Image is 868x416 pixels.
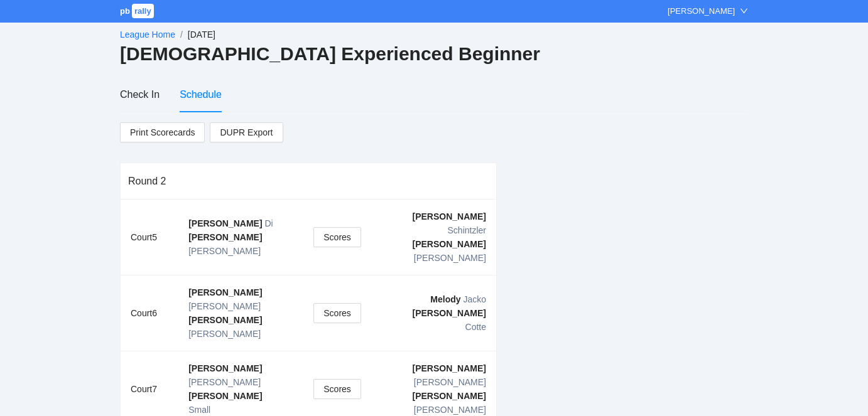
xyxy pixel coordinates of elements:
div: [PERSON_NAME] [668,5,735,18]
span: [PERSON_NAME] [188,377,261,387]
span: down [740,7,748,15]
span: [PERSON_NAME] [414,405,486,415]
span: Jacko [463,294,486,304]
span: Scores [323,382,351,396]
span: [PERSON_NAME] [414,377,486,387]
button: Scores [313,379,361,399]
a: Print Scorecards [120,122,205,142]
span: / [180,29,183,40]
b: [PERSON_NAME] [188,232,262,242]
div: Round 2 [128,163,489,199]
button: Scores [313,227,361,247]
b: [PERSON_NAME] [188,391,262,401]
span: Small [188,405,210,415]
span: Scores [323,230,351,244]
h2: [DEMOGRAPHIC_DATA] Experienced Beginner [120,41,748,67]
span: rally [132,4,154,18]
span: [PERSON_NAME] [414,253,486,263]
div: Schedule [180,87,222,102]
td: Court 6 [121,275,178,351]
span: [PERSON_NAME] [188,246,261,256]
span: [DATE] [188,29,215,40]
span: Print Scorecards [130,123,195,142]
span: [PERSON_NAME] [188,329,261,339]
a: League Home [120,29,175,40]
div: Check In [120,87,160,102]
b: [PERSON_NAME] [413,211,486,221]
span: Scores [323,306,351,320]
b: [PERSON_NAME] [188,315,262,325]
b: [PERSON_NAME] [413,308,486,318]
td: Court 5 [121,200,178,275]
b: [PERSON_NAME] [413,363,486,373]
span: DUPR Export [220,123,273,142]
span: Di [264,218,273,228]
button: Scores [313,303,361,323]
a: DUPR Export [210,122,283,142]
b: [PERSON_NAME] [413,239,486,249]
b: [PERSON_NAME] [413,391,486,401]
span: Cotte [465,322,486,332]
span: pb [120,6,130,16]
b: [PERSON_NAME] [188,218,262,228]
b: Melody [430,294,460,304]
span: [PERSON_NAME] [188,301,261,311]
span: Schintzler [448,225,486,235]
b: [PERSON_NAME] [188,287,262,297]
a: pbrally [120,6,156,16]
b: [PERSON_NAME] [188,363,262,373]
